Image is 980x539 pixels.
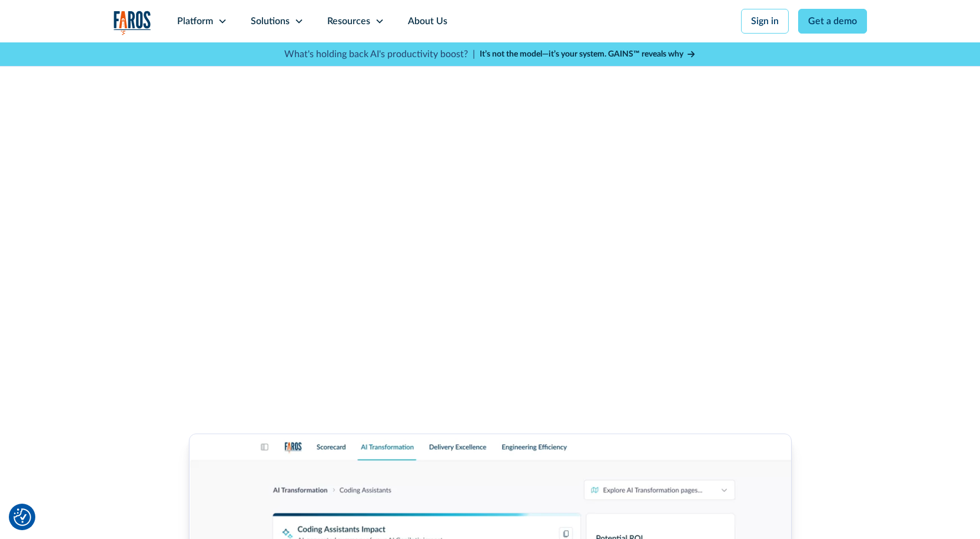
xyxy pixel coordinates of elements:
div: Platform [177,14,213,28]
div: Solutions [251,14,290,28]
a: Get a demo [798,9,867,34]
img: Logo of the analytics and reporting company Faros. [114,11,151,35]
a: It’s not the model—it’s your system. GAINS™ reveals why [480,48,696,61]
p: What's holding back AI's productivity boost? | [284,47,475,61]
strong: It’s not the model—it’s your system. GAINS™ reveals why [480,50,683,58]
div: Resources [327,14,370,28]
a: Sign in [741,9,789,34]
a: home [114,11,151,35]
button: Cookie Settings [14,508,31,526]
img: Revisit consent button [14,508,31,526]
